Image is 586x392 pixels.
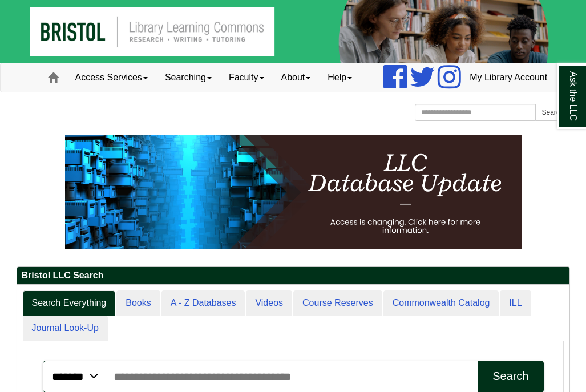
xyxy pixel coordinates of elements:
a: Books [116,290,160,316]
a: About [273,63,320,92]
a: Access Services [67,63,156,92]
a: Search Everything [23,290,116,316]
div: Search [492,370,528,383]
a: My Library Account [461,63,556,92]
a: Commonwealth Catalog [383,290,499,316]
a: Faculty [220,63,273,92]
button: Search [535,104,569,121]
a: Help [319,63,361,92]
h2: Bristol LLC Search [17,267,569,285]
a: ILL [500,290,531,316]
a: Videos [246,290,292,316]
a: A - Z Databases [161,290,245,316]
a: Course Reserves [293,290,382,316]
img: HTML tutorial [65,135,522,249]
a: Searching [156,63,220,92]
a: Journal Look-Up [23,316,108,341]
